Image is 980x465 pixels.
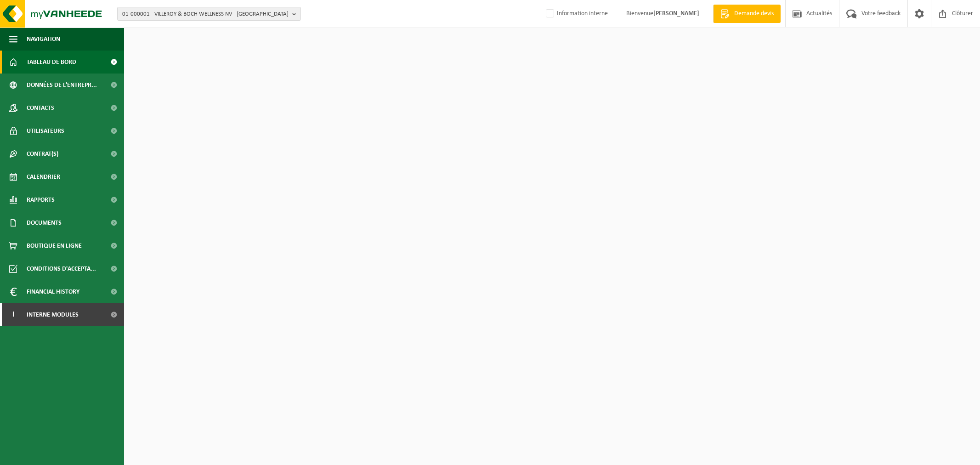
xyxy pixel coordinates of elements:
strong: [PERSON_NAME] [653,10,699,17]
span: 01-000001 - VILLEROY & BOCH WELLNESS NV - [GEOGRAPHIC_DATA] [122,7,289,21]
span: Rapports [27,188,55,211]
span: Données de l'entrepr... [27,74,97,96]
a: Demande devis [713,5,781,23]
span: Utilisateurs [27,119,64,142]
span: Demande devis [732,9,776,18]
span: Financial History [27,280,79,303]
span: I [9,303,17,326]
span: Conditions d'accepta... [27,257,96,280]
span: Contrat(s) [27,142,58,165]
label: Information interne [544,7,608,21]
span: Interne modules [27,303,79,326]
span: Tableau de bord [27,51,76,74]
button: 01-000001 - VILLEROY & BOCH WELLNESS NV - [GEOGRAPHIC_DATA] [117,7,301,21]
span: Documents [27,211,62,234]
span: Contacts [27,96,54,119]
span: Boutique en ligne [27,234,82,257]
span: Calendrier [27,165,60,188]
span: Navigation [27,28,60,51]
